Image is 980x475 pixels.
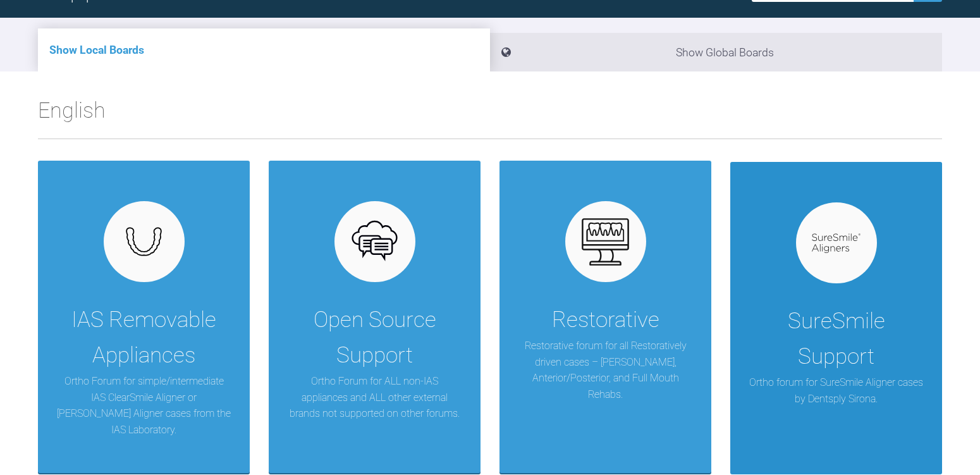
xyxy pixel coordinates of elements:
[730,161,942,473] a: SureSmile SupportOrtho forum for SureSmile Aligner cases by Dentsply Sirona.
[518,338,692,402] p: Restorative forum for all Restoratively driven cases – [PERSON_NAME], Anterior/Posterior, and Ful...
[269,161,481,473] a: Open Source SupportOrtho Forum for ALL non-IAS appliances and ALL other external brands not suppo...
[288,302,462,373] div: Open Source Support
[350,218,399,266] img: opensource.6e495855.svg
[38,93,942,139] h2: English
[38,28,490,71] li: Show Local Boards
[749,304,923,374] div: SureSmile Support
[119,223,168,260] img: removables.927eaa4e.svg
[581,218,630,266] img: restorative.65e8f6b6.svg
[749,374,923,407] p: Ortho forum for SureSmile Aligner cases by Dentsply Sirona.
[57,373,231,438] p: Ortho Forum for simple/intermediate IAS ClearSmile Aligner or [PERSON_NAME] Aligner cases from th...
[552,302,659,338] div: Restorative
[812,233,861,253] img: suresmile.935bb804.svg
[38,161,250,473] a: IAS Removable AppliancesOrtho Forum for simple/intermediate IAS ClearSmile Aligner or [PERSON_NAM...
[57,302,231,373] div: IAS Removable Appliances
[490,33,942,71] li: Show Global Boards
[499,161,711,473] a: RestorativeRestorative forum for all Restoratively driven cases – [PERSON_NAME], Anterior/Posteri...
[288,373,462,422] p: Ortho Forum for ALL non-IAS appliances and ALL other external brands not supported on other forums.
